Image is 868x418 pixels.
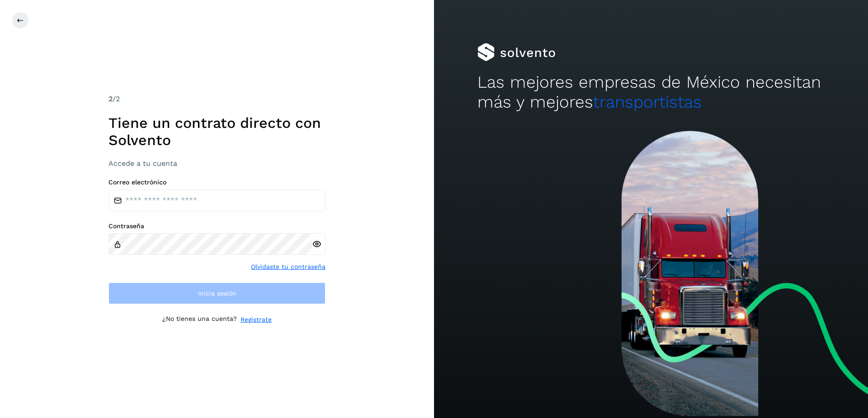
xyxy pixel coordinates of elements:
a: Regístrate [241,315,272,324]
h3: Accede a tu cuenta [108,159,325,168]
label: Contraseña [108,222,325,230]
span: transportistas [593,92,702,112]
span: 2 [108,94,113,103]
span: Inicia sesión [198,290,236,296]
p: ¿No tienes una cuenta? [162,315,237,324]
button: Inicia sesión [108,282,325,304]
a: Olvidaste tu contraseña [251,262,325,272]
h2: Las mejores empresas de México necesitan más y mejores [477,72,825,113]
h1: Tiene un contrato directo con Solvento [108,114,325,149]
div: /2 [108,94,325,104]
label: Correo electrónico [108,178,325,186]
